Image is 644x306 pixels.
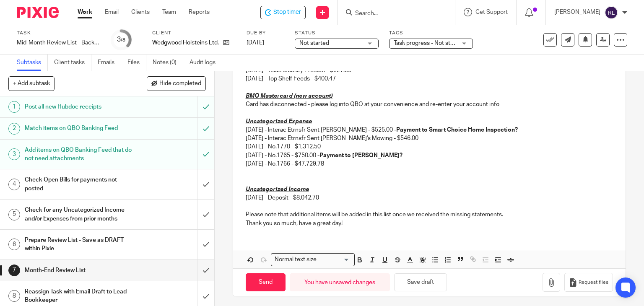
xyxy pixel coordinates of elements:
[25,174,134,195] h1: Check Open Bills for payments not posted
[246,93,332,99] u: BMO Mastercard (new account)
[246,151,613,160] p: [DATE] - No.1765 - $750.00 -
[117,35,125,44] div: 3
[127,54,146,71] a: Files
[152,39,219,47] p: Wedgwood Holsteins Ltd.
[8,209,20,220] div: 5
[153,54,183,71] a: Notes (0)
[25,234,134,255] h1: Prepare Review List - Save as DRAFT within Pixie
[319,153,402,158] strong: Payment to [PERSON_NAME]?
[152,30,236,36] label: Client
[389,30,473,36] label: Tags
[246,143,613,151] p: [DATE] - No.1770 - $1,312.50
[147,76,206,91] button: Hide completed
[246,187,309,192] u: Uncategorized Income
[8,123,20,135] div: 2
[162,8,176,16] a: Team
[475,9,508,15] span: Get Support
[98,54,121,71] a: Emails
[299,40,329,46] span: Not started
[271,253,355,266] div: Search for option
[554,8,600,16] p: [PERSON_NAME]
[273,255,319,264] span: Normal text size
[17,39,101,47] div: Mid-Month Review List - Backup Bkpr - September
[17,7,59,18] img: Pixie
[121,38,125,42] small: /8
[25,264,134,277] h1: Month-End Review List
[25,204,134,225] h1: Check for any Uncategorized Income and/or Expenses from prior months
[396,127,518,133] strong: Payment to Smart Choice Home Inspection?
[25,144,134,165] h1: Add items on QBO Banking Feed that do not need attachments
[247,30,284,36] label: Due by
[189,8,210,16] a: Reports
[131,8,150,16] a: Clients
[290,273,390,291] div: You have unsaved changes
[8,101,20,113] div: 1
[295,30,379,36] label: Status
[54,54,91,71] a: Client tasks
[25,122,134,135] h1: Match items on QBO Banking Feed
[8,265,20,276] div: 7
[273,8,301,17] span: Stop timer
[319,255,350,264] input: Search for option
[246,134,613,143] p: [DATE] - Interac Etrnsfr Sent [PERSON_NAME]'s Mowing - $546.00
[246,219,613,228] p: Thank you so much, have a great day!
[394,40,473,46] span: Task progress - Not started + 1
[246,210,613,219] p: Please note that additional items will be added in this list once we received the missing stateme...
[78,8,92,16] a: Work
[564,273,613,292] button: Request files
[190,54,222,71] a: Audit logs
[8,290,20,302] div: 8
[605,6,618,19] img: svg%3E
[159,80,201,87] span: Hide completed
[247,40,264,46] span: [DATE]
[105,8,119,16] a: Email
[246,100,613,109] p: Card has disconnected - please log into QBO at your convenience and re-enter your account info
[8,76,55,91] button: + Add subtask
[246,119,312,124] u: Uncategorized Expense
[246,160,613,168] p: [DATE] - No.1766 - $47,729.78
[260,6,306,19] div: Wedgwood Holsteins Ltd. - Mid-Month Review List - Backup Bkpr - September
[17,54,48,71] a: Subtasks
[8,148,20,160] div: 3
[579,279,608,286] span: Request files
[394,273,447,291] button: Save draft
[246,194,613,202] p: [DATE] - Deposit - $8,042.70
[25,101,134,113] h1: Post all new Hubdoc receipts
[246,126,613,134] p: [DATE] - Interac Etrnsfr Sent [PERSON_NAME] - $525.00 -
[8,239,20,250] div: 6
[354,10,430,18] input: Search
[17,30,101,36] label: Task
[246,273,286,291] input: Send
[8,179,20,190] div: 4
